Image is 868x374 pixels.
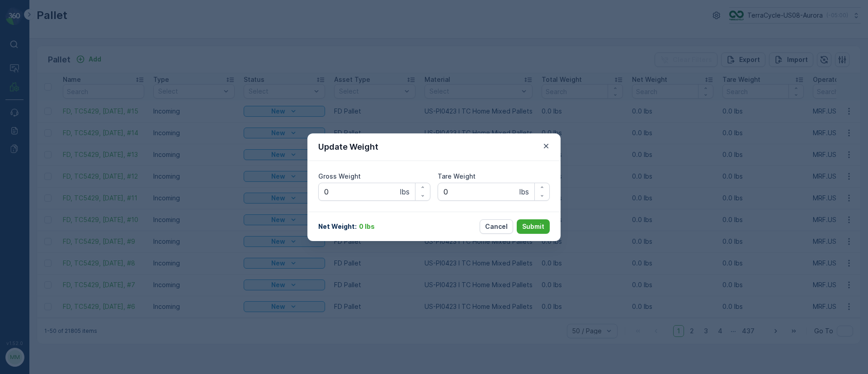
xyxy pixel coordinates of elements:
p: lbs [400,186,410,197]
p: 0 lbs [359,222,375,231]
label: Tare Weight [438,172,476,180]
p: Net Weight : [318,222,357,231]
p: Cancel [485,222,508,231]
button: Submit [517,219,550,234]
p: lbs [519,186,529,197]
label: Gross Weight [318,172,361,180]
p: Submit [522,222,544,231]
button: Cancel [480,219,513,234]
p: Update Weight [318,141,378,153]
